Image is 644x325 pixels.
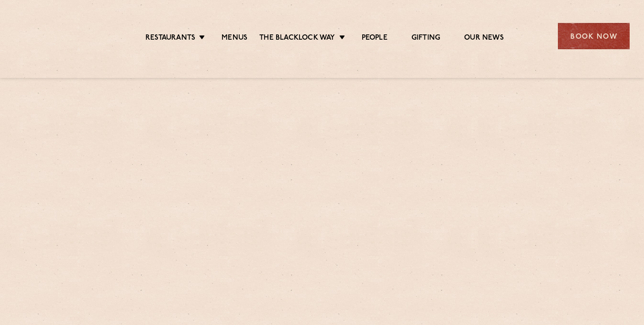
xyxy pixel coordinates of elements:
a: The Blacklock Way [259,33,335,44]
a: Menus [222,33,247,44]
img: svg%3E [14,9,96,64]
a: People [362,33,388,44]
a: Gifting [411,33,440,44]
div: Book Now [558,23,630,49]
a: Restaurants [145,33,195,44]
a: Our News [464,33,504,44]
